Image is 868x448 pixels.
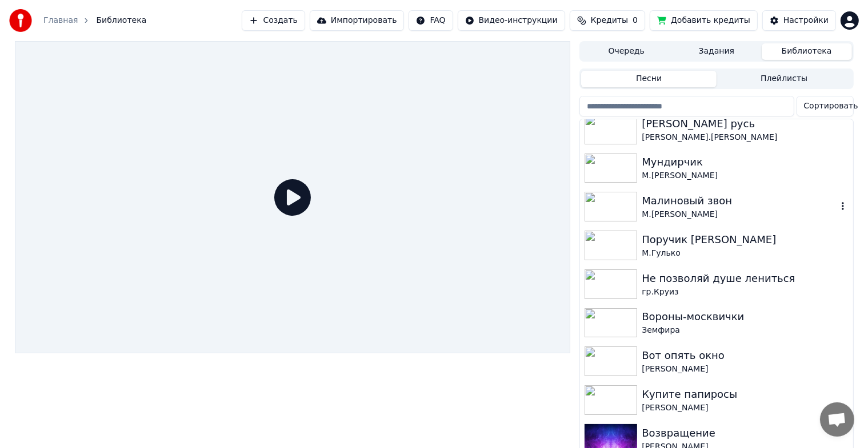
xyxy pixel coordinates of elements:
[642,309,848,325] div: Вороны-москвички
[671,43,762,60] button: Задания
[242,10,305,31] button: Создать
[642,325,848,336] div: Земфира
[633,15,638,26] span: 0
[581,43,671,60] button: Очередь
[642,348,848,364] div: Вот опять окно
[642,402,848,414] div: [PERSON_NAME]
[570,10,645,31] button: Кредиты0
[581,71,717,87] button: Песни
[43,15,146,26] nav: breadcrumb
[717,71,852,87] button: Плейлисты
[762,10,836,31] button: Настройки
[409,10,453,31] button: FAQ
[642,132,848,143] div: [PERSON_NAME].[PERSON_NAME]
[804,100,858,112] span: Сортировать
[642,170,848,181] div: М.[PERSON_NAME]
[458,10,565,31] button: Видео-инструкции
[642,232,848,248] div: Поручик [PERSON_NAME]
[642,154,848,170] div: Мундирчик
[642,364,848,375] div: [PERSON_NAME]
[783,15,829,26] div: Настройки
[642,248,848,259] div: М.Гулько
[310,10,405,31] button: Импортировать
[43,15,78,26] a: Главная
[642,386,848,402] div: Купите папиросы
[642,271,848,286] div: Не позволяй душе лениться
[820,402,854,437] div: Открытый чат
[591,15,628,26] span: Кредиты
[642,425,848,441] div: Возвращение
[642,193,837,209] div: Малиновый звон
[642,286,848,298] div: гр.Круиз
[650,10,758,31] button: Добавить кредиты
[96,15,146,26] span: Библиотека
[642,209,837,220] div: М.[PERSON_NAME]
[9,9,32,32] img: youka
[642,116,848,132] div: [PERSON_NAME] русь
[762,43,852,60] button: Библиотека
